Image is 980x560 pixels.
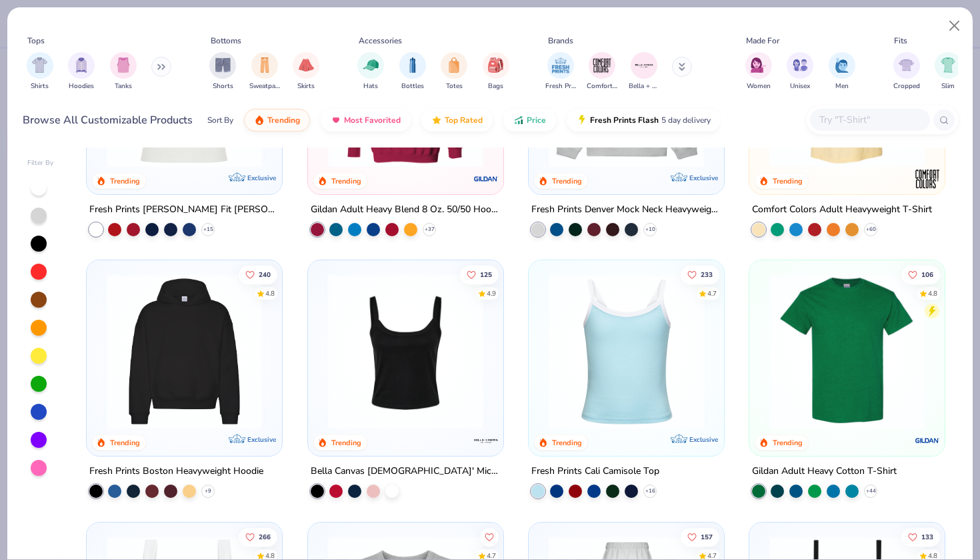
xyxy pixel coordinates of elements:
[27,35,45,47] div: Tops
[928,289,937,299] div: 4.8
[835,81,849,91] span: Men
[818,112,921,127] input: Try "T-Shirt"
[901,266,940,284] button: Like
[32,57,47,73] img: Shirts Image
[935,52,961,91] div: filter for Slim
[577,115,587,125] img: flash.gif
[213,81,233,91] span: Shorts
[701,272,713,278] span: 233
[899,57,914,73] img: Cropped Image
[542,12,711,168] img: f5d85501-0dbb-4ee4-b115-c08fa3845d83
[363,81,378,91] span: Hats
[488,57,503,73] img: Bags Image
[265,289,275,299] div: 4.8
[483,52,509,91] div: filter for Bags
[446,81,463,91] span: Totes
[115,81,132,91] span: Tanks
[941,81,955,91] span: Slim
[935,52,961,91] button: filter button
[590,115,659,125] span: Fresh Prints Flash
[793,57,808,73] img: Unisex Image
[254,115,265,125] img: trending.gif
[551,55,571,75] img: Fresh Prints Image
[441,52,467,91] button: filter button
[634,55,654,75] img: Bella + Canvas Image
[74,57,89,73] img: Hoodies Image
[689,435,718,444] span: Exclusive
[257,57,272,73] img: Sweatpants Image
[267,115,300,125] span: Trending
[829,52,855,91] div: filter for Men
[248,435,277,444] span: Exclusive
[893,81,920,91] span: Cropped
[542,274,711,429] img: a25d9891-da96-49f3-a35e-76288174bf3a
[89,463,263,480] div: Fresh Prints Boston Heavyweight Hoodie
[441,52,467,91] div: filter for Totes
[399,52,426,91] button: filter button
[321,109,411,131] button: Most Favorited
[545,52,576,91] button: filter button
[763,12,931,168] img: 029b8af0-80e6-406f-9fdc-fdf898547912
[503,109,556,131] button: Price
[479,272,491,278] span: 125
[747,81,771,91] span: Women
[629,52,659,91] button: filter button
[357,52,384,91] div: filter for Hats
[27,52,53,91] div: filter for Shirts
[27,52,53,91] button: filter button
[359,35,402,47] div: Accessories
[215,57,231,73] img: Shorts Image
[745,52,772,91] div: filter for Women
[116,57,131,73] img: Tanks Image
[707,289,717,299] div: 4.7
[239,527,277,546] button: Like
[921,272,933,278] span: 106
[592,55,612,75] img: Comfort Colors Image
[629,81,659,91] span: Bella + Canvas
[209,52,236,91] div: filter for Shorts
[211,35,241,47] div: Bottoms
[344,115,401,125] span: Most Favorited
[110,52,137,91] div: filter for Tanks
[357,52,384,91] button: filter button
[545,81,576,91] span: Fresh Prints
[752,202,932,218] div: Comfort Colors Adult Heavyweight T-Shirt
[531,463,659,480] div: Fresh Prints Cali Camisole Top
[752,463,897,480] div: Gildan Adult Heavy Cotton T-Shirt
[914,427,941,454] img: Gildan logo
[299,57,314,73] img: Skirts Image
[447,57,461,73] img: Totes Image
[311,202,501,218] div: Gildan Adult Heavy Blend 8 Oz. 50/50 Hooded Sweatshirt
[893,52,920,91] button: filter button
[259,272,271,278] span: 240
[31,81,49,91] span: Shirts
[587,52,617,91] button: filter button
[473,166,499,192] img: Gildan logo
[459,266,498,284] button: Like
[942,13,967,39] button: Close
[69,81,94,91] span: Hoodies
[488,81,503,91] span: Bags
[445,115,483,125] span: Top Rated
[921,533,933,540] span: 133
[421,109,493,131] button: Top Rated
[567,109,721,131] button: Fresh Prints Flash5 day delivery
[745,52,772,91] button: filter button
[681,266,719,284] button: Like
[701,533,713,540] span: 157
[483,52,509,91] button: filter button
[901,527,940,546] button: Like
[486,289,495,299] div: 4.9
[645,487,655,495] span: + 16
[205,487,211,495] span: + 9
[661,113,711,128] span: 5 day delivery
[424,226,434,234] span: + 37
[23,112,193,128] div: Browse All Customizable Products
[941,57,955,73] img: Slim Image
[866,487,876,495] span: + 44
[787,52,813,91] div: filter for Unisex
[829,52,855,91] button: filter button
[399,52,426,91] div: filter for Bottles
[100,274,269,429] img: 91acfc32-fd48-4d6b-bdad-a4c1a30ac3fc
[203,226,213,234] span: + 15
